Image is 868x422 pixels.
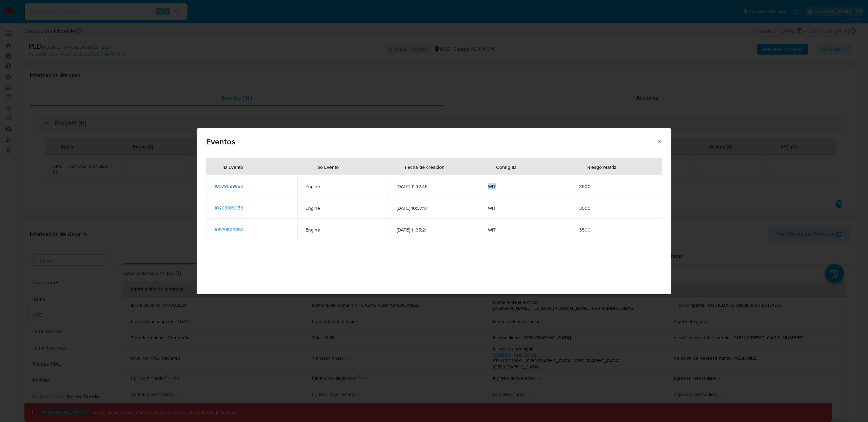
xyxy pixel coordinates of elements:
button: Cerrar [656,138,662,144]
div: Riesgo Matriz [579,159,625,175]
span: 10298109056 [214,204,243,211]
span: 3500 [579,183,654,189]
span: WIT [488,227,563,233]
div: Config ID [488,159,525,175]
span: WIT [488,205,563,211]
span: [DATE] 11:32:45 [397,183,472,189]
span: 3500 [579,205,654,211]
span: 10579809350 [214,226,244,233]
span: WIT [488,183,563,189]
span: Engine [305,205,380,211]
div: Fecha de creación [397,159,453,175]
span: 3500 [579,227,654,233]
span: 10579699890 [214,183,243,189]
span: Eventos [206,138,656,146]
div: Tipo Evento [305,159,347,175]
span: Engine [305,227,380,233]
span: [DATE] 11:35:21 [397,227,472,233]
span: [DATE] 10:37:17 [397,205,472,211]
span: Engine [305,183,380,189]
div: ID Evento [214,159,251,175]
